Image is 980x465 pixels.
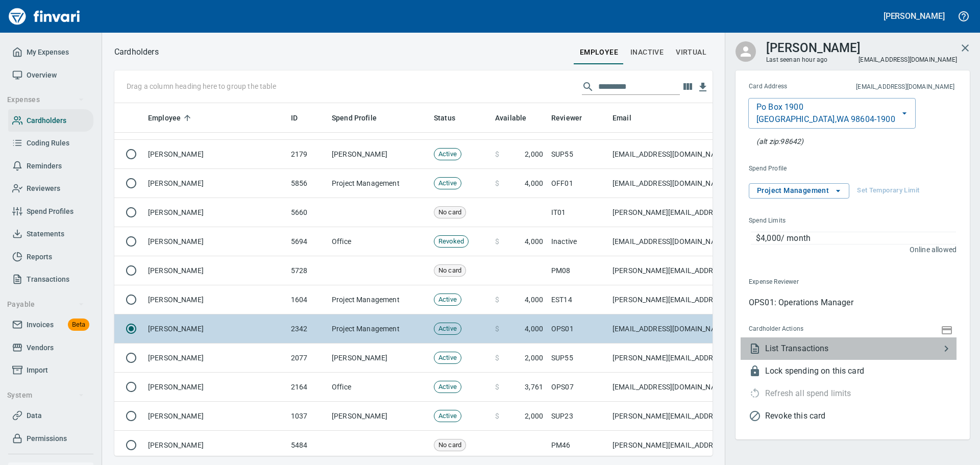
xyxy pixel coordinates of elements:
span: Active [434,150,461,159]
span: Spend Profile [749,164,871,174]
span: Spend Limits [749,216,870,226]
td: [PERSON_NAME] [144,198,287,227]
span: Status [434,112,469,124]
td: [EMAIL_ADDRESS][DOMAIN_NAME] [608,169,751,198]
td: 2179 [287,140,328,169]
p: $4,000 / month [756,232,956,244]
td: [PERSON_NAME][EMAIL_ADDRESS][DOMAIN_NAME] [608,344,751,373]
span: Vendors [27,341,54,354]
a: Overview [8,64,93,87]
span: Permissions [27,432,67,445]
span: Active [434,179,461,188]
td: [EMAIL_ADDRESS][DOMAIN_NAME] [608,140,751,169]
span: Revoke this card [765,410,957,422]
a: Reminders [8,155,93,178]
span: 4,000 [525,324,543,334]
td: [PERSON_NAME] [144,256,287,285]
button: Expenses [3,90,88,109]
button: Download Table [695,80,710,95]
span: System [7,389,84,402]
a: Import [8,359,93,382]
td: Project Management [328,285,430,314]
span: Beta [68,319,89,331]
span: Reports [27,251,52,263]
button: Po Box 1900[GEOGRAPHIC_DATA],WA 98604-1900 [748,98,916,129]
a: Data [8,404,93,427]
td: 5484 [287,431,328,460]
span: Revoked [434,237,468,247]
span: No card [434,208,465,217]
span: 2,000 [525,149,543,159]
span: Available [495,112,540,124]
td: [PERSON_NAME] [144,373,287,402]
td: PM46 [547,431,608,460]
td: [PERSON_NAME] [144,285,287,314]
span: $ [495,149,499,159]
span: ID [291,112,311,124]
td: [PERSON_NAME] [144,344,287,373]
td: [PERSON_NAME] [144,314,287,344]
td: OPS07 [547,373,608,402]
td: [PERSON_NAME] [144,431,287,460]
span: 4,000 [525,236,543,247]
td: 2164 [287,373,328,402]
span: Overview [27,69,57,82]
td: 5856 [287,169,328,198]
td: [PERSON_NAME] [144,402,287,431]
td: [PERSON_NAME] [144,140,287,169]
span: Reminders [27,160,62,173]
a: InvoicesBeta [8,313,93,336]
button: Payable [3,295,88,314]
a: Permissions [8,427,93,450]
td: [PERSON_NAME] [144,227,287,256]
span: Transactions [27,273,69,286]
a: Reviewers [8,177,93,200]
h3: [PERSON_NAME] [766,38,861,55]
time: an hour ago [793,56,828,63]
td: Inactive [547,227,608,256]
a: Vendors [8,336,93,359]
span: Project Management [757,184,841,197]
span: Available [495,112,526,124]
span: Active [434,324,461,334]
p: [GEOGRAPHIC_DATA] , WA 98604-1900 [756,113,895,126]
p: Online allowed [741,244,957,255]
span: 2,000 [525,353,543,363]
td: 1037 [287,402,328,431]
span: 4,000 [525,178,543,188]
td: [EMAIL_ADDRESS][DOMAIN_NAME] [608,314,751,344]
td: [EMAIL_ADDRESS][DOMAIN_NAME] [608,227,751,256]
td: [PERSON_NAME][EMAIL_ADDRESS][DOMAIN_NAME] [608,198,751,227]
a: Spend Profiles [8,200,93,223]
td: 2342 [287,314,328,344]
span: Payable [7,298,84,311]
span: Invoices [27,319,54,331]
span: [EMAIL_ADDRESS][DOMAIN_NAME] [857,55,958,64]
a: Statements [8,223,93,246]
td: OPS01 [547,314,608,344]
button: Project Management [749,183,849,199]
td: [PERSON_NAME][EMAIL_ADDRESS][DOMAIN_NAME] [608,256,751,285]
td: [PERSON_NAME] [328,344,430,373]
span: Employee [148,112,181,124]
span: No card [434,440,465,450]
span: Set Temporary Limit [857,185,919,197]
td: EST14 [547,285,608,314]
span: Active [434,295,461,305]
td: [EMAIL_ADDRESS][DOMAIN_NAME] [608,373,751,402]
span: Status [434,112,455,124]
button: Close cardholder [953,36,977,60]
span: $ [495,295,499,305]
span: Lock spending on this card [765,365,957,377]
img: Finvari [6,4,83,29]
span: Last seen [766,55,827,65]
td: [PERSON_NAME][EMAIL_ADDRESS][PERSON_NAME][DOMAIN_NAME] [608,402,751,431]
span: Data [27,409,42,422]
span: Inactive [630,46,664,59]
div: Cardholder already has the full spending limit available [741,382,851,405]
p: At the pump (or any AVS check), this zip will also be accepted [756,136,803,146]
span: Reviewer [551,112,595,124]
td: Project Management [328,314,430,344]
span: $ [495,411,499,421]
td: 1604 [287,285,328,314]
